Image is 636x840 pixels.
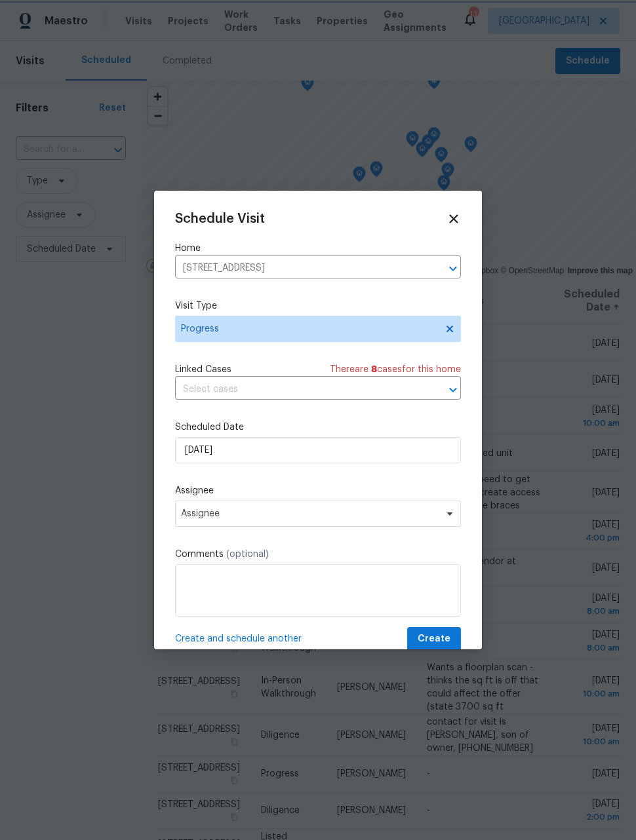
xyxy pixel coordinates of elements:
[444,259,462,278] button: Open
[181,508,438,519] span: Assignee
[447,212,461,226] span: Close
[407,627,461,651] button: Create
[330,363,461,376] span: There are case s for this home
[226,550,269,559] span: (optional)
[175,212,265,225] span: Schedule Visit
[175,299,461,313] label: Visit Type
[175,437,461,463] input: M/D/YYYY
[175,363,231,376] span: Linked Cases
[175,548,461,561] label: Comments
[175,258,424,278] input: Enter in an address
[175,379,424,400] input: Select cases
[371,365,377,374] span: 8
[175,632,302,645] span: Create and schedule another
[444,381,462,399] button: Open
[181,322,436,335] span: Progress
[175,421,461,434] label: Scheduled Date
[175,484,461,497] label: Assignee
[175,242,461,255] label: Home
[418,631,450,647] span: Create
